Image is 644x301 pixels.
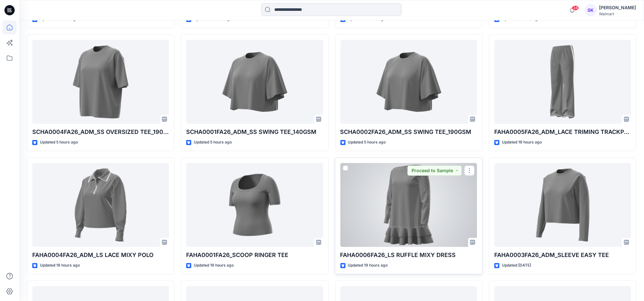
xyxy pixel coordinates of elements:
[186,163,323,247] a: FAHA0001FA26_SCOOP RINGER TEE
[340,163,477,247] a: FAHA0006FA26_LS RUFFLE MIXY DRESS
[40,262,80,269] p: Updated 19 hours ago
[599,4,636,11] div: [PERSON_NAME]
[32,40,169,124] a: SCHA0004FA26_ADM_SS OVERSIZED TEE_190GSM
[186,251,323,260] p: FAHA0001FA26_SCOOP RINGER TEE
[348,139,386,146] p: Updated 5 hours ago
[494,163,631,247] a: FAHA0003FA26_ADM_SLEEVE EASY TEE
[340,40,477,124] a: SCHA0002FA26_ADM_SS SWING TEE_190GSM
[502,262,531,269] p: Updated [DATE]
[494,128,631,136] p: FAHA0005FA26_ADM_LACE TRIMING TRACKPANT
[186,128,323,136] p: SCHA0001FA26_ADM_SS SWING TEE_140GSM
[194,262,234,269] p: Updated 19 hours ago
[186,40,323,124] a: SCHA0001FA26_ADM_SS SWING TEE_140GSM
[494,251,631,260] p: FAHA0003FA26_ADM_SLEEVE EASY TEE
[599,11,636,16] div: Walmart
[340,128,477,136] p: SCHA0002FA26_ADM_SS SWING TEE_190GSM
[194,139,232,146] p: Updated 5 hours ago
[348,262,388,269] p: Updated 19 hours ago
[572,5,579,11] span: 24
[585,4,596,16] div: SK
[32,128,169,136] p: SCHA0004FA26_ADM_SS OVERSIZED TEE_190GSM
[502,139,542,146] p: Updated 19 hours ago
[340,251,477,260] p: FAHA0006FA26_LS RUFFLE MIXY DRESS
[32,163,169,247] a: FAHA0004FA26_ADM_LS LACE MIXY POLO
[40,139,78,146] p: Updated 5 hours ago
[494,40,631,124] a: FAHA0005FA26_ADM_LACE TRIMING TRACKPANT
[32,251,169,260] p: FAHA0004FA26_ADM_LS LACE MIXY POLO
